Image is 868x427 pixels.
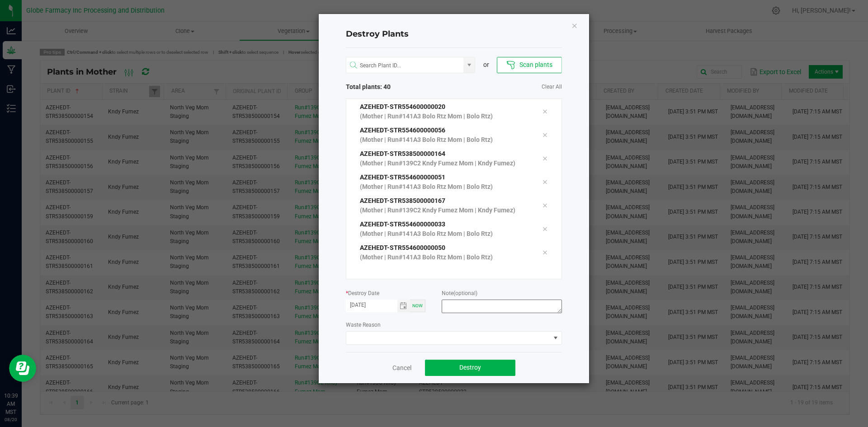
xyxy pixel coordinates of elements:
[346,289,379,297] label: Destroy Date
[571,20,578,31] button: Close
[453,290,477,296] span: (optional)
[360,174,445,181] span: AZEHEDT-STR554600000051
[442,289,477,297] label: Note
[397,300,410,312] span: Toggle calendar
[360,221,445,228] span: AZEHEDT-STR554600000033
[392,363,411,372] a: Cancel
[459,364,481,371] span: Destroy
[360,159,529,168] p: (Mother | Run#139C2 Kndy Fumez Mom | Kndy Fumez)
[346,28,562,40] h4: Destroy Plants
[535,200,554,211] div: Remove tag
[497,57,561,73] button: Scan plants
[535,224,554,235] div: Remove tag
[346,57,464,74] input: NO DATA FOUND
[412,303,423,308] span: Now
[425,360,515,376] button: Destroy
[360,112,529,121] p: (Mother | Run#141A3 Bolo Rtz Mom | Bolo Rtz)
[360,182,529,192] p: (Mother | Run#141A3 Bolo Rtz Mom | Bolo Rtz)
[346,82,454,92] span: Total plants: 40
[360,135,529,145] p: (Mother | Run#141A3 Bolo Rtz Mom | Bolo Rtz)
[9,355,36,382] iframe: Resource center
[360,244,445,251] span: AZEHEDT-STR554600000050
[346,321,381,329] label: Waste Reason
[542,83,562,91] a: Clear All
[360,197,445,204] span: AZEHEDT-STR538500000167
[360,103,445,110] span: AZEHEDT-STR554600000020
[346,300,397,311] input: Date
[535,247,554,258] div: Remove tag
[535,177,554,188] div: Remove tag
[360,253,529,262] p: (Mother | Run#141A3 Bolo Rtz Mom | Bolo Rtz)
[360,127,445,134] span: AZEHEDT-STR554600000056
[360,229,529,239] p: (Mother | Run#141A3 Bolo Rtz Mom | Bolo Rtz)
[535,130,554,141] div: Remove tag
[535,106,554,117] div: Remove tag
[475,60,497,70] div: or
[535,153,554,164] div: Remove tag
[360,206,529,215] p: (Mother | Run#139C2 Kndy Fumez Mom | Kndy Fumez)
[360,150,445,157] span: AZEHEDT-STR538500000164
